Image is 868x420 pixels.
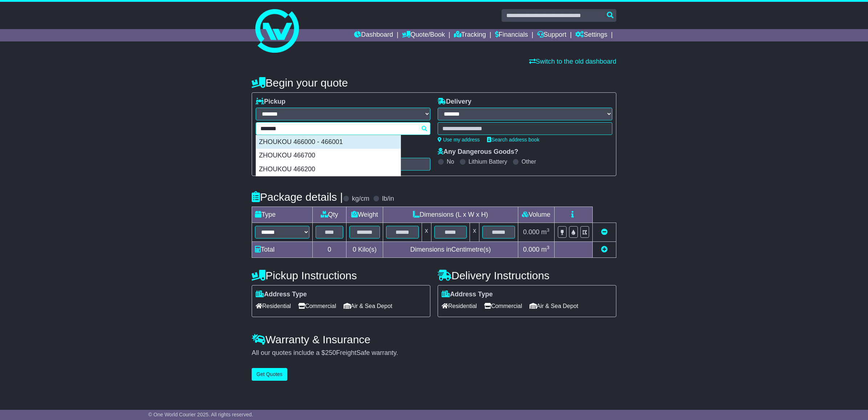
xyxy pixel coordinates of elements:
[438,137,480,143] a: Use my address
[256,300,291,312] span: Residential
[383,242,518,258] td: Dimensions in Centimetre(s)
[252,269,430,281] h4: Pickup Instructions
[575,29,607,41] a: Settings
[383,207,518,223] td: Dimensions (L x W x H)
[529,58,616,65] a: Switch to the old dashboard
[252,77,616,89] h4: Begin your quote
[442,300,477,312] span: Residential
[252,333,616,345] h4: Warranty & Insurance
[541,228,549,236] span: m
[518,207,554,223] td: Volume
[422,223,431,242] td: x
[313,242,346,258] td: 0
[523,246,539,253] span: 0.000
[442,291,493,299] label: Address Type
[382,195,394,203] label: lb/in
[547,227,549,233] sup: 3
[354,29,393,41] a: Dashboard
[256,149,401,163] div: ZHOUKOU 466700
[352,195,369,203] label: kg/cm
[438,269,616,281] h4: Delivery Instructions
[469,158,507,165] label: Lithium Battery
[346,207,383,223] td: Weight
[344,300,393,312] span: Air & Sea Depot
[313,207,346,223] td: Qty
[470,223,479,242] td: x
[454,29,486,41] a: Tracking
[346,242,383,258] td: Kilo(s)
[438,148,518,156] label: Any Dangerous Goods?
[523,228,539,236] span: 0.000
[256,135,401,149] div: ZHOUKOU 466000 - 466001
[252,207,313,223] td: Type
[495,29,528,41] a: Financials
[298,300,336,312] span: Commercial
[438,98,471,106] label: Delivery
[256,122,430,135] typeahead: Please provide city
[252,191,343,203] h4: Package details |
[252,349,616,357] div: All our quotes include a $ FreightSafe warranty.
[353,246,356,253] span: 0
[256,291,307,299] label: Address Type
[252,368,287,381] button: Get Quotes
[522,158,536,165] label: Other
[447,158,454,165] label: No
[530,300,579,312] span: Air & Sea Depot
[148,412,253,417] span: © One World Courier 2025. All rights reserved.
[601,228,608,236] a: Remove this item
[325,349,336,356] span: 250
[601,246,608,253] a: Add new item
[547,245,549,250] sup: 3
[541,246,549,253] span: m
[256,163,401,176] div: ZHOUKOU 466200
[402,29,445,41] a: Quote/Book
[484,300,522,312] span: Commercial
[256,98,285,106] label: Pickup
[537,29,567,41] a: Support
[487,137,539,143] a: Search address book
[252,242,313,258] td: Total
